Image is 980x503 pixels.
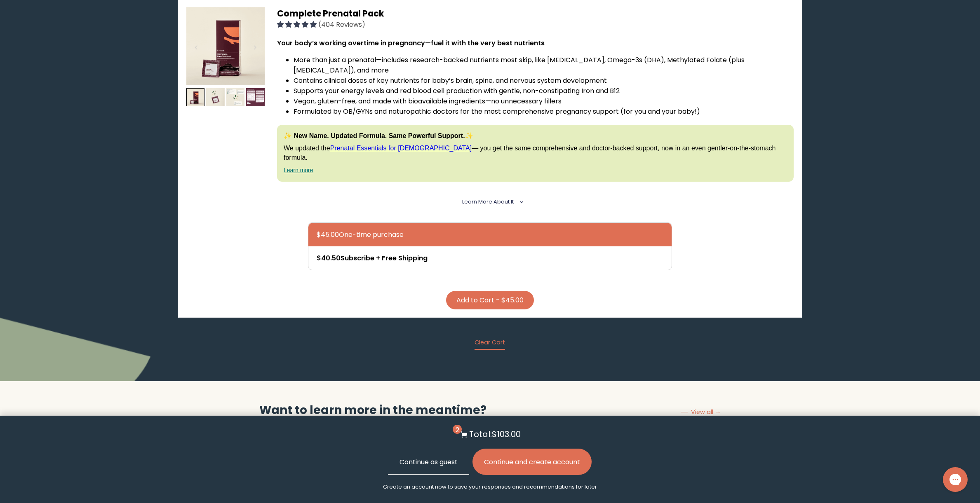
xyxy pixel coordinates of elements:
button: Add to Cart - $45.00 [446,291,534,309]
iframe: Gorgias live chat messenger [939,464,972,495]
img: thumbnail image [206,88,225,107]
img: thumbnail image [246,88,265,107]
a: Prenatal Essentials for [DEMOGRAPHIC_DATA] [330,145,472,152]
strong: Your body’s working overtime in pregnancy—fuel it with the very best nutrients [277,38,545,48]
p: Total: $103.00 [469,428,521,440]
li: More than just a prenatal—includes research-backed nutrients most skip, like [MEDICAL_DATA], Omeg... [294,55,794,75]
i: < [516,200,524,204]
span: Complete Prenatal Pack [277,7,384,19]
img: thumbnail image [186,88,205,107]
strong: ✨ New Name. Updated Formula. Same Powerful Support.✨ [284,132,473,139]
img: thumbnail image [226,88,245,107]
li: Vegan, gluten-free, and made with bioavailable ingredients—no unnecessary fillers [294,96,794,106]
a: View all → [681,408,721,416]
span: 2 [453,425,462,434]
summary: Learn More About it < [462,198,518,206]
p: Create an account now to save your responses and recommendations for later [383,483,597,491]
h2: Want to learn more in the meantime? [259,402,562,419]
button: Continue as guest [388,449,469,475]
button: Clear Cart [475,338,505,350]
li: Supports your energy levels and red blood cell production with gentle, non-constipating Iron and B12 [294,86,794,96]
span: 4.91 stars [277,20,318,29]
a: Learn more [284,167,313,173]
p: We updated the — you get the same comprehensive and doctor-backed support, now in an even gentler... [284,144,787,162]
img: thumbnail image [186,7,265,85]
li: Contains clinical doses of key nutrients for baby’s brain, spine, and nervous system development [294,75,794,86]
span: Learn More About it [462,198,514,205]
li: Formulated by OB/GYNs and naturopathic doctors for the most comprehensive pregnancy support (for ... [294,106,794,117]
button: Continue and create account [472,449,592,475]
span: (404 Reviews) [318,20,365,29]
